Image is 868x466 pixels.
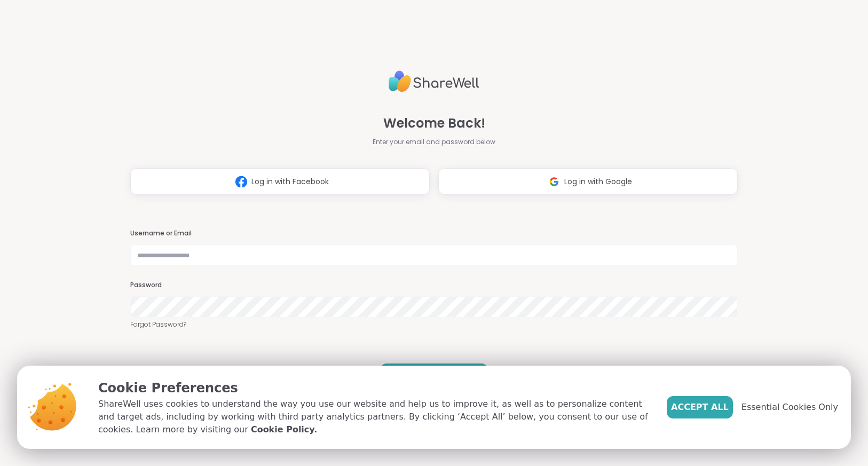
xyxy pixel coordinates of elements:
[130,229,738,238] h3: Username or Email
[741,401,838,414] span: Essential Cookies Only
[383,114,485,133] span: Welcome Back!
[130,168,430,195] button: Log in with Facebook
[389,66,479,97] img: ShareWell Logo
[671,401,729,414] span: Accept All
[130,320,738,329] a: Forgot Password?
[438,168,738,195] button: Log in with Google
[564,176,632,187] span: Log in with Google
[98,378,650,398] p: Cookie Preferences
[98,398,650,436] p: ShareWell uses cookies to understand the way you use our website and help us to improve it, as we...
[251,423,317,436] a: Cookie Policy.
[544,172,564,192] img: ShareWell Logomark
[380,364,488,386] button: LOG IN
[231,172,251,192] img: ShareWell Logomark
[373,137,495,147] span: Enter your email and password below
[251,176,329,187] span: Log in with Facebook
[667,396,733,418] button: Accept All
[130,281,738,290] h3: Password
